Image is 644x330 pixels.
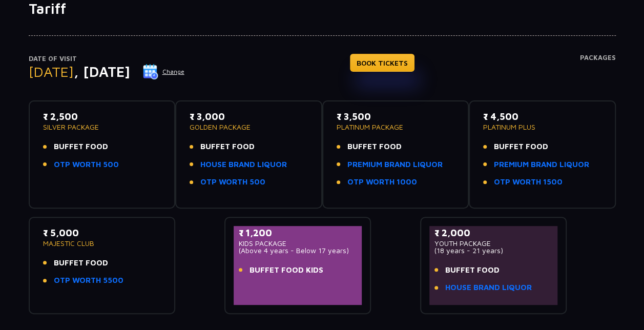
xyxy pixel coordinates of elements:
[54,275,123,286] a: OTP WORTH 5500
[239,226,357,240] p: ₹ 1,200
[337,110,455,123] p: ₹ 3,500
[54,159,119,171] a: OTP WORTH 500
[239,247,357,254] p: (Above 4 years - Below 17 years)
[200,176,265,188] a: OTP WORTH 500
[43,123,161,131] p: SILVER PACKAGE
[494,159,589,171] a: PREMIUM BRAND LIQUOR
[434,240,553,247] p: YOUTH PACKAGE
[239,240,357,247] p: KIDS PACKAGE
[350,54,414,72] a: BOOK TICKETS
[190,110,308,123] p: ₹ 3,000
[580,54,616,91] h4: Packages
[445,264,500,276] span: BUFFET FOOD
[483,123,601,131] p: PLATINUM PLUS
[250,264,323,276] span: BUFFET FOOD KIDS
[347,176,417,188] a: OTP WORTH 1000
[434,226,553,240] p: ₹ 2,000
[74,63,130,80] span: , [DATE]
[494,176,563,188] a: OTP WORTH 1500
[347,159,443,171] a: PREMIUM BRAND LIQUOR
[142,64,185,80] button: Change
[54,257,108,269] span: BUFFET FOOD
[347,141,402,153] span: BUFFET FOOD
[43,110,161,123] p: ₹ 2,500
[494,141,548,153] span: BUFFET FOOD
[29,54,185,64] p: Date of Visit
[43,240,161,247] p: MAJESTIC CLUB
[445,282,532,294] a: HOUSE BRAND LIQUOR
[54,141,108,153] span: BUFFET FOOD
[190,123,308,131] p: GOLDEN PACKAGE
[200,159,287,171] a: HOUSE BRAND LIQUOR
[200,141,255,153] span: BUFFET FOOD
[434,247,553,254] p: (18 years - 21 years)
[29,63,74,80] span: [DATE]
[483,110,601,123] p: ₹ 4,500
[337,123,455,131] p: PLATINUM PACKAGE
[43,226,161,240] p: ₹ 5,000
